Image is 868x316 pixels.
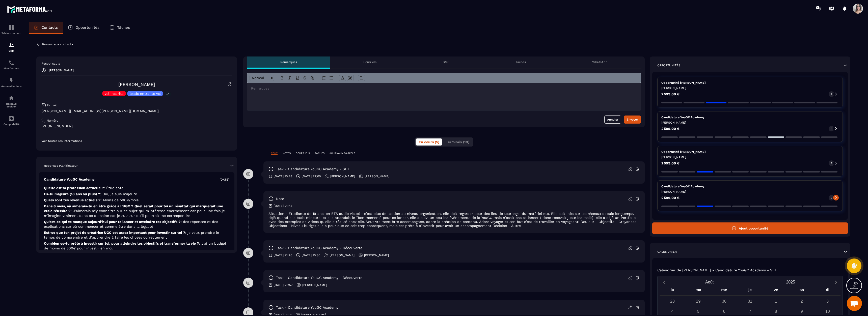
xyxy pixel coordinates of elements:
img: logo [7,5,52,14]
p: Quels sont tes revenus actuels ? [44,198,229,203]
p: [DATE] 21:45 [274,204,292,208]
p: Tâches [117,25,130,30]
p: 0 [831,161,832,165]
button: En cours (5) [416,138,442,146]
p: [DATE] 20:57 [274,283,293,287]
a: Ouvrir le chat [847,296,862,311]
a: Contacts [29,22,63,34]
div: 3 [823,297,832,306]
div: 5 [694,307,703,316]
span: En cours (5) [419,140,439,144]
p: Réseaux Sociaux [1,102,21,108]
div: 10 [823,307,832,316]
p: NOTES [283,152,291,155]
div: 2 [797,297,806,306]
div: 31 [746,297,754,306]
p: [DATE] 10:28 [274,174,292,178]
p: E-mail [47,103,57,107]
p: [PERSON_NAME] [661,86,839,90]
p: 2 599,00 € [661,127,680,130]
p: leads entrants vsl [130,92,161,95]
button: Previous month [660,279,669,285]
button: Terminés (18) [443,138,472,146]
a: Tâches [104,22,135,34]
p: [PHONE_NUMBER] [41,124,232,129]
p: Voir toutes les informations [41,139,232,143]
p: CRM [1,49,21,52]
a: formationformationTableau de bord [1,21,21,38]
p: SMS [443,60,449,64]
p: [PERSON_NAME] [330,253,355,257]
p: Contacts [41,25,58,30]
p: vsl inscrits [105,92,123,95]
div: ve [763,286,789,295]
p: COURRIELS [296,152,310,155]
div: 7 [746,307,754,316]
p: [PERSON_NAME] [661,155,839,159]
div: 1 [771,297,780,306]
a: [PERSON_NAME] [118,82,155,87]
p: task - Candidature YouGC Academy [276,305,338,310]
p: Responsable [41,62,232,66]
p: Numéro [47,119,58,123]
img: social-network [8,95,14,101]
img: scheduler [8,60,14,66]
p: 0 [831,196,832,199]
p: [PERSON_NAME] [330,174,355,178]
div: 8 [771,307,780,316]
button: Open years overlay [750,278,831,286]
p: Comptabilité [1,123,21,126]
div: 9 [797,307,806,316]
div: ma [685,286,711,295]
a: social-networksocial-networkRéseaux Sociaux [1,91,21,112]
button: Annuler [604,116,621,124]
p: Revenir aux contacts [42,42,73,46]
p: +5 [165,92,171,97]
div: Envoyer [627,117,638,122]
p: TÂCHES [315,152,324,155]
p: [PERSON_NAME] [364,253,389,257]
p: Remarques [280,60,297,64]
a: schedulerschedulerPlanificateur [1,56,21,74]
p: [PERSON_NAME] [302,283,327,287]
p: Calendrier [657,250,677,254]
p: [PERSON_NAME] [49,69,74,72]
button: Envoyer [624,116,641,124]
div: lu [660,286,685,295]
p: WhatsApp [592,60,608,64]
p: Es-tu majeure (18 ans ou plus) ? [44,192,229,196]
button: Open months overlay [669,278,750,286]
p: Tableau de bord [1,32,21,35]
a: automationsautomationsAutomatisations [1,74,21,91]
p: task - Candidature YouGC Academy - SET [276,167,349,171]
div: 28 [668,297,677,306]
p: Situation - Etudiante de 19 ans, en BTS audio visuel - c'est plus de l'action au niveau organisat... [268,212,640,228]
p: TOUT [271,152,278,155]
span: : Étudiante [104,186,123,190]
button: Next month [831,279,840,285]
a: Opportunités [63,22,104,34]
a: formationformationCRM [1,38,21,56]
span: : Moins de 500€/mois [101,198,139,202]
p: Opportunité [PERSON_NAME] [661,150,839,154]
p: note [276,196,284,201]
p: Automatisations [1,85,21,88]
p: [PERSON_NAME] [365,174,389,178]
img: automations [8,77,14,83]
p: Qu’est-ce qui te manque aujourd’hui pour te lancer et atteindre tes objectifs ? [44,219,229,229]
p: 2 599,00 € [661,161,680,165]
button: Ajout opportunité [652,222,848,234]
div: di [815,286,840,295]
p: Calendrier de [PERSON_NAME] - Candidature YouGC Academy - SET [657,268,777,272]
p: Tâches [516,60,526,64]
p: Est-ce que ton projet de créatrice UGC est assez important pour investir sur toi ? [44,230,229,240]
p: JOURNAUX D'APPELS [330,152,355,155]
p: Opportunités [657,63,681,67]
img: formation [8,42,14,48]
p: Candidature YouGC Academy [44,177,95,182]
p: Quelle est ta profession actuelle ? [44,186,229,190]
p: 0 [831,92,832,96]
p: [PERSON_NAME] [661,121,839,125]
p: [PERSON_NAME][EMAIL_ADDRESS][PERSON_NAME][DOMAIN_NAME] [41,109,232,113]
p: Courriels [363,60,376,64]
